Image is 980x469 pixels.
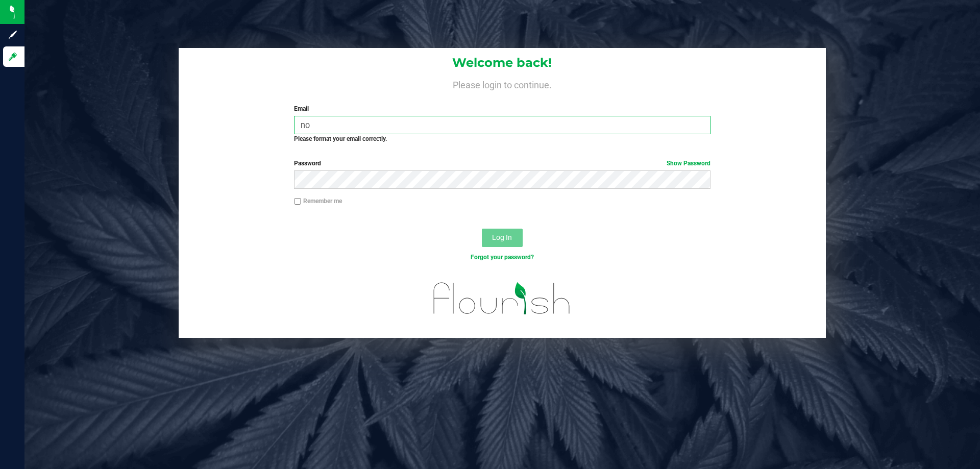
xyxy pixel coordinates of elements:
h4: Please login to continue. [179,78,826,90]
inline-svg: Log in [8,52,18,62]
span: Password [294,160,321,167]
h1: Welcome back! [179,56,826,69]
span: Log In [492,233,512,241]
img: flourish_logo.svg [421,273,583,325]
button: Log In [482,229,523,247]
a: Forgot your password? [471,254,534,261]
a: Show Password [667,160,710,167]
inline-svg: Sign up [8,30,18,40]
strong: Please format your email correctly. [294,135,387,142]
label: Remember me [294,196,342,206]
input: Remember me [294,198,301,205]
label: Email [294,104,710,113]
